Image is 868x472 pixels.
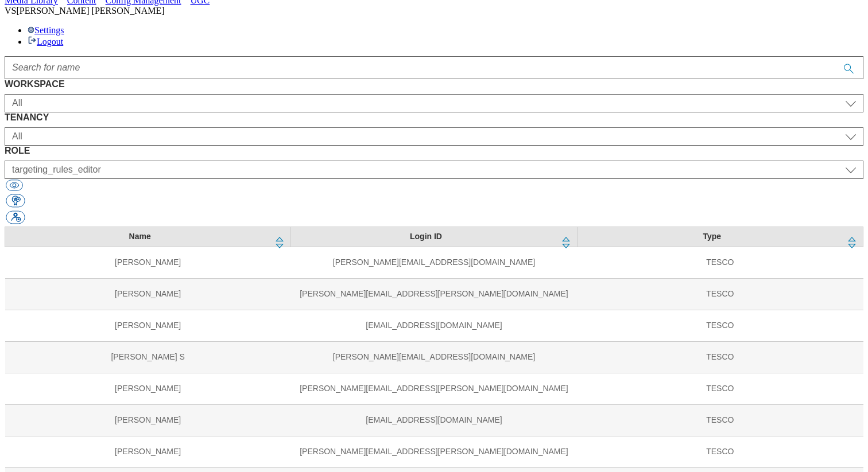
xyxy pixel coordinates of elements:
td: TESCO [577,373,863,404]
span: [PERSON_NAME] [PERSON_NAME] [16,6,164,15]
div: Name [12,232,268,242]
label: ROLE [5,146,863,156]
td: [PERSON_NAME][EMAIL_ADDRESS][PERSON_NAME][DOMAIN_NAME] [291,436,577,467]
td: [EMAIL_ADDRESS][DOMAIN_NAME] [291,310,577,341]
td: TESCO [577,404,863,436]
td: TESCO [577,247,863,278]
div: Type [584,232,840,242]
input: Accessible label text [5,56,863,79]
label: TENANCY [5,112,863,123]
td: [PERSON_NAME] [5,436,291,467]
label: WORKSPACE [5,79,863,89]
td: TESCO [577,341,863,373]
td: [PERSON_NAME][EMAIL_ADDRESS][DOMAIN_NAME] [291,247,577,278]
a: Settings [28,25,64,35]
td: [PERSON_NAME] [5,310,291,341]
td: [PERSON_NAME] [5,404,291,436]
td: [PERSON_NAME] [5,278,291,310]
td: [EMAIL_ADDRESS][DOMAIN_NAME] [291,404,577,436]
span: VS [5,6,16,15]
td: TESCO [577,278,863,310]
td: TESCO [577,436,863,467]
td: [PERSON_NAME][EMAIL_ADDRESS][DOMAIN_NAME] [291,341,577,373]
td: [PERSON_NAME] [5,247,291,278]
td: [PERSON_NAME][EMAIL_ADDRESS][PERSON_NAME][DOMAIN_NAME] [291,278,577,310]
td: [PERSON_NAME][EMAIL_ADDRESS][PERSON_NAME][DOMAIN_NAME] [291,373,577,404]
td: TESCO [577,310,863,341]
a: Logout [28,37,63,46]
td: [PERSON_NAME] S [5,341,291,373]
div: Login ID [298,232,553,242]
td: [PERSON_NAME] [5,373,291,404]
